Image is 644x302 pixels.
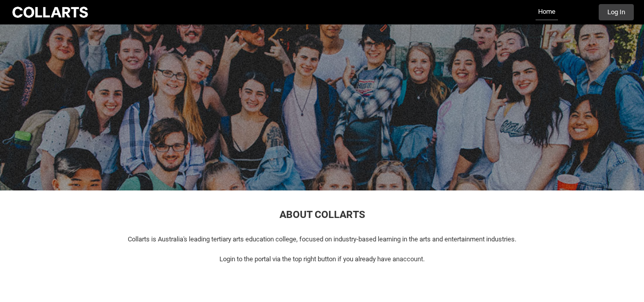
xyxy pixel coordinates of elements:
button: Log In [599,4,634,20]
span: account. [400,255,425,263]
p: Collarts is Australia's leading tertiary arts education college, focused on industry-based learni... [6,234,638,244]
p: Login to the portal via the top right button if you already have an [6,254,638,264]
a: Home [536,4,558,20]
span: ABOUT COLLARTS [279,208,365,221]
